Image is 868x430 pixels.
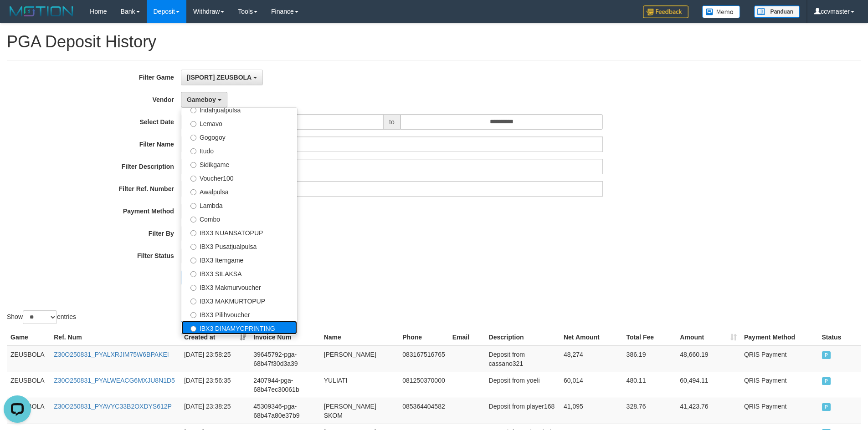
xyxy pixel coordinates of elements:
[190,148,196,154] input: Itudo
[180,346,250,372] td: [DATE] 23:58:25
[7,329,50,346] th: Game
[181,157,297,171] label: Sidikgame
[180,398,250,424] td: [DATE] 23:38:25
[54,351,169,358] a: Z30O250831_PYALXRJIM75W6BPAKEI
[250,329,320,346] th: Invoice Num
[485,372,560,398] td: Deposit from yoeli
[180,372,250,398] td: [DATE] 23:56:35
[740,329,818,346] th: Payment Method
[54,377,175,384] a: Z30O250831_PYALWEACG6MXJU8N1D5
[190,298,196,304] input: IBX3 MAKMURTOPUP
[822,403,831,411] span: PAID
[190,189,196,195] input: Awalpulsa
[560,346,623,372] td: 48,274
[399,346,448,372] td: 083167516765
[181,184,297,198] label: Awalpulsa
[740,398,818,424] td: QRIS Payment
[623,346,677,372] td: 386.19
[7,372,50,398] td: ZEUSBOLA
[4,4,31,31] button: Open LiveChat chat widget
[190,107,196,113] input: Indahjualpulsa
[250,346,320,372] td: 39645792-pga-68b47f30d3a39
[181,130,297,143] label: Gogogoy
[181,293,297,307] label: IBX3 MAKMURTOPUP
[399,329,448,346] th: Phone
[485,329,560,346] th: Description
[676,329,740,346] th: Amount: activate to sort column ascending
[181,102,297,116] label: Indahjualpulsa
[399,372,448,398] td: 081250370000
[181,225,297,239] label: IBX3 NUANSATOPUP
[181,253,297,266] label: IBX3 Itemgame
[54,403,172,410] a: Z30O250831_PYAVYC33B2OXDYS612P
[485,346,560,372] td: Deposit from cassano321
[740,372,818,398] td: QRIS Payment
[383,114,401,130] span: to
[190,176,196,182] input: Voucher100
[190,258,196,263] input: IBX3 Itemgame
[702,5,740,18] img: Button%20Memo.svg
[643,5,688,18] img: Feedback.jpg
[23,310,57,324] select: Showentries
[623,398,677,424] td: 328.76
[7,33,861,51] h1: PGA Deposit History
[449,329,485,346] th: Email
[190,203,196,209] input: Lambda
[320,346,399,372] td: [PERSON_NAME]
[485,398,560,424] td: Deposit from player168
[190,230,196,236] input: IBX3 NUANSATOPUP
[190,326,196,332] input: IBX3 DINAMYCPRINTING
[181,307,297,321] label: IBX3 Pilihvoucher
[250,398,320,424] td: 45309346-pga-68b47a80e37b9
[754,5,800,18] img: panduan.png
[822,351,831,359] span: PAID
[190,271,196,277] input: IBX3 SILAKSA
[190,312,196,318] input: IBX3 Pilihvoucher
[7,5,76,18] img: MOTION_logo.png
[181,116,297,130] label: Lemavo
[320,329,399,346] th: Name
[250,372,320,398] td: 2407944-pga-68b47ec30061b
[181,171,297,184] label: Voucher100
[181,321,297,334] label: IBX3 DINAMYCPRINTING
[181,143,297,157] label: Itudo
[181,70,263,85] button: [ISPORT] ZEUSBOLA
[623,372,677,398] td: 480.11
[190,162,196,168] input: Sidikgame
[190,244,196,250] input: IBX3 Pusatjualpulsa
[181,92,227,107] button: Gameboy
[560,398,623,424] td: 41,095
[187,74,252,81] span: [ISPORT] ZEUSBOLA
[560,329,623,346] th: Net Amount
[181,198,297,212] label: Lambda
[676,346,740,372] td: 48,660.19
[180,329,250,346] th: Created at: activate to sort column ascending
[190,121,196,127] input: Lemavo
[187,96,216,103] span: Gameboy
[740,346,818,372] td: QRIS Payment
[676,398,740,424] td: 41,423.76
[320,398,399,424] td: [PERSON_NAME] SKOM
[320,372,399,398] td: YULIATI
[50,329,180,346] th: Ref. Num
[181,266,297,280] label: IBX3 SILAKSA
[623,329,677,346] th: Total Fee
[676,372,740,398] td: 60,494.11
[399,398,448,424] td: 085364404582
[822,377,831,385] span: PAID
[818,329,861,346] th: Status
[190,217,196,223] input: Combo
[181,239,297,253] label: IBX3 Pusatjualpulsa
[7,310,76,324] label: Show entries
[190,285,196,291] input: IBX3 Makmurvoucher
[7,346,50,372] td: ZEUSBOLA
[181,212,297,225] label: Combo
[190,135,196,141] input: Gogogoy
[560,372,623,398] td: 60,014
[181,280,297,293] label: IBX3 Makmurvoucher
